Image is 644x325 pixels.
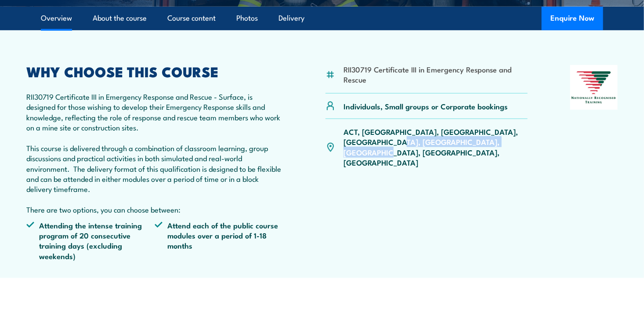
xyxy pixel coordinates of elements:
img: Nationally Recognised Training logo. [570,65,618,110]
a: Course content [167,7,216,30]
a: Photos [236,7,258,30]
p: ACT, [GEOGRAPHIC_DATA], [GEOGRAPHIC_DATA], [GEOGRAPHIC_DATA], [GEOGRAPHIC_DATA], [GEOGRAPHIC_DATA... [344,126,528,168]
li: Attending the intense training program of 20 consecutive training days (excluding weekends) [26,220,155,261]
li: Attend each of the public course modules over a period of 1-18 months [155,220,283,261]
a: Overview [41,7,72,30]
a: Delivery [279,7,304,30]
a: About the course [93,7,147,30]
button: Enquire Now [542,7,603,30]
li: RII30719 Certificate III in Emergency Response and Rescue [344,64,528,85]
h2: WHY CHOOSE THIS COURSE [26,65,283,77]
p: RII30719 Certificate III in Emergency Response and Rescue - Surface, is designed for those wishin... [26,91,283,215]
p: Individuals, Small groups or Corporate bookings [344,101,508,111]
